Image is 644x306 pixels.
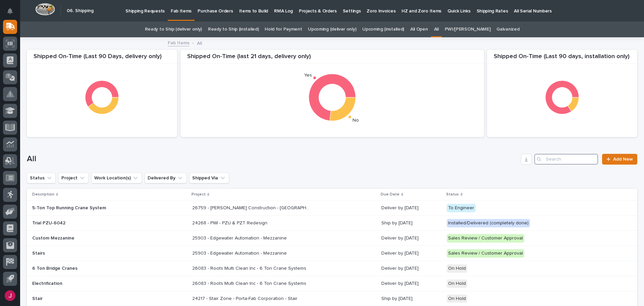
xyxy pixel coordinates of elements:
p: Stair [32,296,150,302]
div: Sales Review / Customer Approval [447,249,524,258]
a: Galvanized [496,21,519,37]
p: 24268 - PWI - PZU & PZT Redesign [192,219,269,226]
p: 26083 - Roots Multi Clean Inc - 6 Ton Crane Systems [192,264,308,271]
p: 24217 - Stair Zone - Porta-Fab Corporation - Stair [192,295,299,302]
div: On Hold [447,264,467,273]
div: Shipped On-Time (Last 90 days, installation only) [487,53,637,64]
p: Due Date [381,191,399,198]
a: All [434,21,439,37]
p: 26083 - Roots Multi Clean Inc - 6 Ton Crane Systems [192,279,308,287]
button: Shipped Via [189,173,229,183]
a: Ready to Ship (installed) [208,21,259,37]
div: On Hold [447,279,467,288]
div: Sales Review / Customer Approval [447,234,524,243]
p: Deliver by [DATE] [381,205,442,211]
h1: All [27,154,518,164]
p: Description [32,191,54,198]
p: Ship by [DATE] [381,296,442,302]
div: To Engineer [447,204,476,212]
text: No [353,118,359,123]
a: Upcoming (deliver only) [308,21,356,37]
tr: Electrification26083 - Roots Multi Clean Inc - 6 Ton Crane Systems26083 - Roots Multi Clean Inc -... [27,276,637,291]
tr: 6 Ton Bridge Cranes26083 - Roots Multi Clean Inc - 6 Ton Crane Systems26083 - Roots Multi Clean I... [27,261,637,276]
p: 26759 - Robinson Construction - Warsaw Public Works Street Department 5T Bridge Crane [192,204,311,211]
tr: Trial PZU-604224268 - PWI - PZU & PZT Redesign24268 - PWI - PZU & PZT Redesign Ship by [DATE]Inst... [27,216,637,231]
p: Ship by [DATE] [381,220,442,226]
a: Add New [602,154,637,165]
tr: Stairs25903 - Edgewater Automation - Mezzanine25903 - Edgewater Automation - Mezzanine Deliver by... [27,246,637,261]
p: Deliver by [DATE] [381,235,442,241]
tr: 5-Ton Top Running Crane System26759 - [PERSON_NAME] Construction - [GEOGRAPHIC_DATA] Department 5... [27,201,637,216]
button: Project [58,173,89,183]
p: 25903 - Edgewater Automation - Mezzanine [192,234,288,241]
h2: 06. Shipping [67,8,94,14]
p: Deliver by [DATE] [381,251,442,256]
p: All [197,39,202,46]
p: 6 Ton Bridge Cranes [32,266,150,271]
button: Status [27,173,56,183]
p: Project [192,191,206,198]
input: Search [534,154,598,165]
button: Notifications [3,4,17,18]
p: Deliver by [DATE] [381,266,442,271]
p: Stairs [32,251,150,256]
p: Trial PZU-6042 [32,220,150,226]
p: Deliver by [DATE] [381,281,442,287]
a: Upcoming (installed) [362,21,404,37]
button: users-avatar [3,289,17,303]
button: Work Location(s) [91,173,142,183]
div: Notifications [8,8,17,19]
div: Shipped On-Time (Last 90 Days, delivery only) [27,53,177,64]
button: Delivered By [145,173,186,183]
a: Ready to Ship (deliver only) [145,21,202,37]
img: Workspace Logo [35,3,55,15]
text: Yes [304,73,312,78]
p: Status [446,191,459,198]
p: Custom Mezzanine [32,235,150,241]
p: 25903 - Edgewater Automation - Mezzanine [192,249,288,256]
a: All Open [410,21,428,37]
p: Electrification [32,281,150,287]
p: 5-Ton Top Running Crane System [32,205,150,211]
div: On Hold [447,295,467,303]
a: PWI/[PERSON_NAME] [445,21,491,37]
div: Shipped On-Time (last 21 days, delivery only) [180,53,484,64]
span: Add New [613,157,633,162]
div: Installed/Delivered (completely done) [447,219,530,227]
tr: Custom Mezzanine25903 - Edgewater Automation - Mezzanine25903 - Edgewater Automation - Mezzanine ... [27,231,637,246]
a: Hold for Payment [265,21,302,37]
a: Fab Items [168,39,190,46]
